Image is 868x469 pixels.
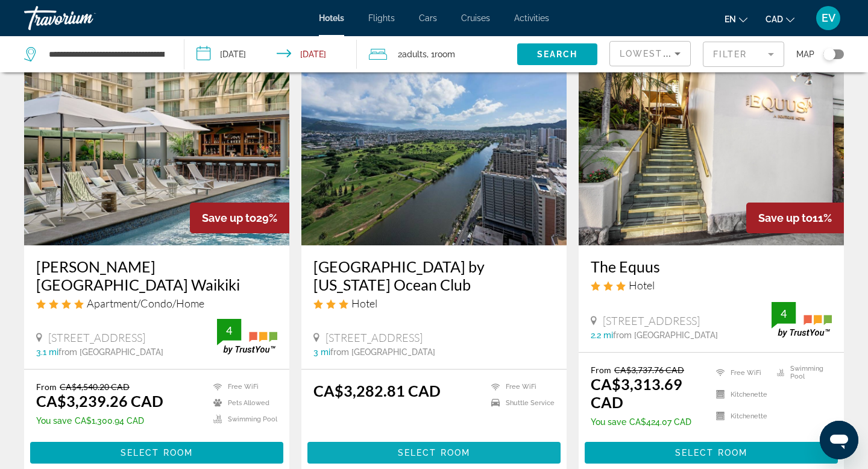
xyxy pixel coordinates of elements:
[766,10,794,28] button: Change currency
[121,448,193,458] span: Select Room
[207,414,277,424] li: Swimming Pool
[675,448,747,458] span: Select Room
[301,52,567,245] img: Hotel image
[313,347,330,357] span: 3 mi
[591,417,701,427] p: CA$424.07 CAD
[820,421,858,459] iframe: Button to launch messaging window
[461,13,490,23] a: Cruises
[585,445,838,458] a: Select Room
[60,382,130,392] del: CA$4,540.20 CAD
[591,365,611,375] span: From
[514,13,549,23] a: Activities
[772,302,832,338] img: trustyou-badge.svg
[427,46,455,63] span: , 1
[822,12,835,24] span: EV
[772,306,796,321] div: 4
[351,297,377,310] span: Hotel
[485,398,555,408] li: Shuttle Service
[710,386,771,402] li: Kitchenette
[36,347,58,357] span: 3.1 mi
[202,212,256,224] span: Save up to
[813,5,844,31] button: User Menu
[357,36,517,72] button: Travelers: 2 adults, 0 children
[591,330,613,340] span: 2.2 mi
[307,442,561,464] button: Select Room
[24,52,289,245] img: Hotel image
[591,279,832,292] div: 3 star Hotel
[419,13,437,23] a: Cars
[613,330,718,340] span: from [GEOGRAPHIC_DATA]
[591,375,682,411] ins: CA$3,313.69 CAD
[585,442,838,464] button: Select Room
[758,212,813,224] span: Save up to
[591,257,832,275] a: The Equus
[435,49,455,59] span: Room
[796,46,814,63] span: Map
[710,365,771,380] li: Free WiFi
[24,2,145,34] a: Travorium
[368,13,395,23] a: Flights
[190,203,289,233] div: 29%
[217,323,241,338] div: 4
[629,279,655,292] span: Hotel
[36,297,277,310] div: 4 star Apartment
[330,347,435,357] span: from [GEOGRAPHIC_DATA]
[36,392,163,410] ins: CA$3,239.26 CAD
[36,416,163,426] p: CA$1,300.94 CAD
[725,14,736,24] span: en
[398,46,427,63] span: 2
[36,382,57,392] span: From
[746,203,844,233] div: 11%
[217,319,277,354] img: trustyou-badge.svg
[703,41,784,68] button: Filter
[30,442,283,464] button: Select Room
[579,52,844,245] img: Hotel image
[814,49,844,60] button: Toggle map
[620,46,681,61] mat-select: Sort by
[313,297,555,310] div: 3 star Hotel
[537,49,578,59] span: Search
[485,382,555,392] li: Free WiFi
[36,416,72,426] span: You save
[766,14,783,24] span: CAD
[313,257,555,294] a: [GEOGRAPHIC_DATA] by [US_STATE] Ocean Club
[591,417,626,427] span: You save
[184,36,357,72] button: Check-in date: Dec 26, 2025 Check-out date: Jan 8, 2026
[58,347,163,357] span: from [GEOGRAPHIC_DATA]
[725,10,747,28] button: Change language
[48,331,145,344] span: [STREET_ADDRESS]
[307,445,561,458] a: Select Room
[710,408,771,424] li: Kitchenette
[325,331,423,344] span: [STREET_ADDRESS]
[402,49,427,59] span: Adults
[207,398,277,408] li: Pets Allowed
[87,297,204,310] span: Apartment/Condo/Home
[517,43,597,65] button: Search
[30,445,283,458] a: Select Room
[313,382,441,400] ins: CA$3,282.81 CAD
[398,448,470,458] span: Select Room
[771,365,832,380] li: Swimming Pool
[207,382,277,392] li: Free WiFi
[603,314,700,327] span: [STREET_ADDRESS]
[319,13,344,23] a: Hotels
[36,257,277,294] a: [PERSON_NAME][GEOGRAPHIC_DATA] Waikiki
[620,49,697,58] span: Lowest Price
[614,365,684,375] del: CA$3,737.76 CAD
